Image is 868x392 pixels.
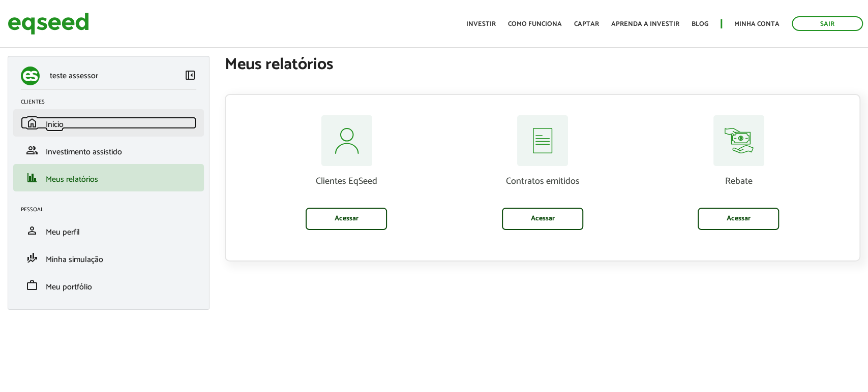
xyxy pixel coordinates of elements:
[734,21,780,27] a: Minha conta
[46,225,80,239] span: Meu perfil
[21,207,204,213] h2: Pessoal
[792,16,863,31] a: Sair
[611,21,679,27] a: Aprenda a investir
[13,272,204,299] li: Meu portfólio
[184,69,196,83] a: Colapsar menu
[26,172,38,184] span: finance
[502,208,583,230] a: Acessar
[692,21,708,27] a: Blog
[26,144,38,156] span: group
[26,252,38,264] span: finance_mode
[225,56,860,74] h1: Meus relatórios
[13,137,204,164] li: Investimento assistido
[46,173,98,186] span: Meus relatórios
[46,253,103,267] span: Minha simulação
[21,99,204,105] h2: Clientes
[21,172,196,184] a: financeMeus relatórios
[13,164,204,191] li: Meus relatórios
[517,115,568,166] img: relatorios-assessor-contratos.svg
[46,145,122,159] span: Investimento assistido
[21,279,196,291] a: workMeu portfólio
[466,21,496,27] a: Investir
[13,244,204,272] li: Minha simulação
[184,69,196,81] span: left_panel_close
[50,71,98,81] p: teste assessor
[21,224,196,237] a: personMeu perfil
[13,109,204,137] li: Início
[21,117,196,129] a: homeInício
[26,117,38,129] span: home
[574,21,599,27] a: Captar
[8,10,89,37] img: EqSeed
[508,21,562,27] a: Como funciona
[452,176,633,187] p: Contratos emitidos
[306,208,387,230] a: Acessar
[26,279,38,291] span: work
[21,144,196,156] a: groupInvestimento assistido
[648,176,829,187] p: Rebate
[13,217,204,244] li: Meu perfil
[21,252,196,264] a: finance_modeMinha simulação
[26,224,38,237] span: person
[46,280,92,294] span: Meu portfólio
[698,208,779,230] a: Acessar
[256,176,437,187] p: Clientes EqSeed
[46,118,64,132] span: Início
[713,115,764,166] img: relatorios-assessor-rebate.svg
[321,115,372,166] img: relatorios-assessor-clientes.svg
